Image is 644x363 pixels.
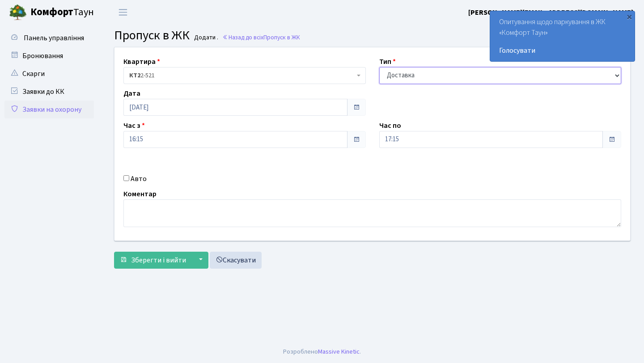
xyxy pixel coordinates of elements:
label: Час по [379,120,401,131]
label: Тип [379,56,396,67]
label: Дата [123,88,140,99]
a: Голосувати [499,45,626,56]
label: Час з [123,120,145,131]
label: Коментар [123,189,157,199]
a: Панель управління [4,29,94,47]
a: Заявки на охорону [4,101,94,118]
span: Пропуск в ЖК [114,26,190,44]
small: Додати . [192,34,218,42]
b: КТ2 [129,71,140,80]
span: Пропуск в ЖК [263,33,300,42]
span: <b>КТ2</b>&nbsp;&nbsp;&nbsp;2-521 [129,71,355,80]
button: Переключити навігацію [112,5,134,20]
span: Таун [30,5,94,20]
span: <b>КТ2</b>&nbsp;&nbsp;&nbsp;2-521 [123,67,366,84]
b: Комфорт [30,5,73,19]
a: [PERSON_NAME][EMAIL_ADDRESS][DOMAIN_NAME] [468,7,633,18]
a: Назад до всіхПропуск в ЖК [222,33,300,42]
span: Зберегти і вийти [131,255,186,265]
a: Заявки до КК [4,83,94,101]
label: Квартира [123,56,160,67]
span: Панель управління [24,33,84,43]
b: [PERSON_NAME][EMAIL_ADDRESS][DOMAIN_NAME] [468,8,633,17]
a: Скарги [4,65,94,83]
button: Зберегти і вийти [114,252,192,269]
img: logo.png [9,4,27,21]
div: Опитування щодо паркування в ЖК «Комфорт Таун» [490,11,635,61]
div: × [625,12,634,21]
a: Скасувати [210,252,262,269]
a: Massive Kinetic [318,347,360,356]
a: Бронювання [4,47,94,65]
label: Авто [131,173,147,184]
div: Розроблено . [283,347,361,357]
